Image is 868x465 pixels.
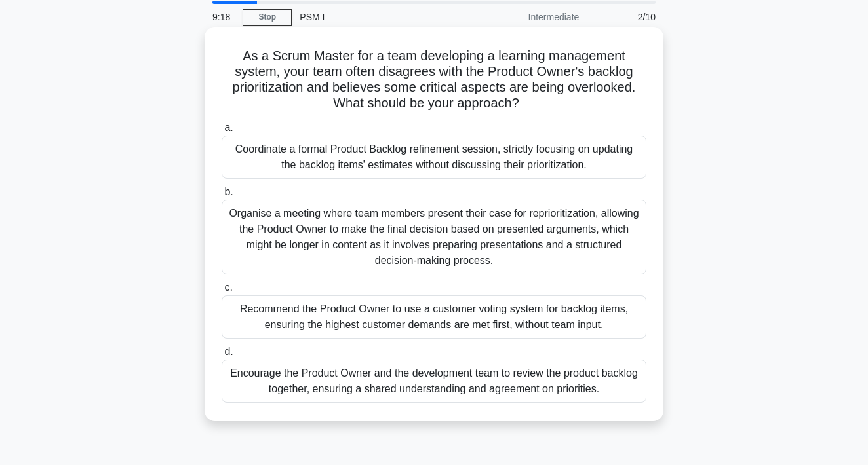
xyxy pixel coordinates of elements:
div: Coordinate a formal Product Backlog refinement session, strictly focusing on updating the backlog... [222,136,646,179]
div: 2/10 [587,4,663,30]
h5: As a Scrum Master for a team developing a learning management system, your team often disagrees w... [220,48,648,112]
span: c. [224,282,232,293]
span: b. [224,186,233,197]
span: a. [224,122,233,133]
div: Encourage the Product Owner and the development team to review the product backlog together, ensu... [222,360,646,403]
div: 9:18 [205,4,243,30]
div: Intermediate [472,4,587,30]
div: Recommend the Product Owner to use a customer voting system for backlog items, ensuring the highe... [222,295,646,339]
div: Organise a meeting where team members present their case for reprioritization, allowing the Produ... [222,200,646,274]
div: PSM I [292,4,472,30]
a: Stop [243,9,292,26]
span: d. [224,346,233,357]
